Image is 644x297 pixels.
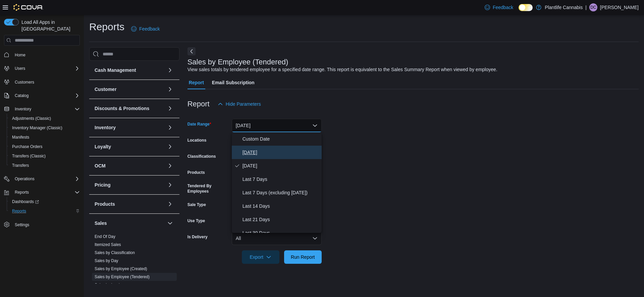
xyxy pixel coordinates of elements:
[12,175,80,183] span: Operations
[166,66,174,74] button: Cash Management
[9,152,80,160] span: Transfers (Classic)
[95,201,115,207] h3: Products
[95,234,115,239] a: End Of Day
[89,20,124,34] h1: Reports
[187,66,497,73] div: View sales totals by tendered employee for a specified date range. This report is equivalent to t...
[482,1,516,14] a: Feedback
[232,232,322,245] button: All
[7,197,83,206] a: Dashboards
[589,3,597,11] div: Donna Chapman
[1,91,83,100] button: Catalog
[15,66,25,71] span: Users
[95,250,135,255] a: Sales by Classification
[15,80,34,85] span: Customers
[12,92,80,100] span: Catalog
[12,51,28,59] a: Home
[519,4,533,11] input: Dark Mode
[12,188,80,196] span: Reports
[128,22,162,36] a: Feedback
[12,92,31,100] button: Catalog
[95,275,150,279] a: Sales by Employee (Tendered)
[9,114,80,122] span: Adjustments (Classic)
[12,188,32,196] button: Reports
[9,207,29,215] a: Reports
[166,123,174,132] button: Inventory
[212,76,255,89] span: Email Subscription
[15,222,29,228] span: Settings
[12,135,29,140] span: Manifests
[95,143,165,150] button: Loyalty
[9,161,32,169] a: Transfers
[95,283,124,287] a: Sales by Invoice
[9,114,54,122] a: Adjustments (Classic)
[189,76,204,89] span: Report
[9,161,80,169] span: Transfers
[590,3,596,11] span: DC
[12,116,51,121] span: Adjustments (Classic)
[187,170,205,175] label: Products
[600,3,639,11] p: [PERSON_NAME]
[12,199,39,204] span: Dashboards
[9,143,45,151] a: Purchase Orders
[95,242,121,247] span: Itemized Sales
[215,97,264,111] button: Hide Parameters
[12,221,32,229] a: Settings
[95,282,124,288] span: Sales by Invoice
[12,78,37,86] a: Customers
[7,133,83,142] button: Manifests
[166,162,174,170] button: OCM
[187,58,288,66] h3: Sales by Employee (Tendered)
[166,85,174,93] button: Customer
[243,202,319,210] span: Last 14 Days
[545,3,583,11] p: Plantlife Cannabis
[12,163,29,168] span: Transfers
[19,19,80,32] span: Load All Apps in [GEOGRAPHIC_DATA]
[284,250,322,264] button: Run Report
[95,67,136,73] h3: Cash Management
[13,4,43,11] img: Cova
[7,142,83,151] button: Purchase Orders
[95,266,147,271] span: Sales by Employee (Created)
[9,143,80,151] span: Purchase Orders
[95,124,165,131] button: Inventory
[187,138,207,143] label: Locations
[95,67,165,73] button: Cash Management
[15,52,25,58] span: Home
[9,152,48,160] a: Transfers (Classic)
[7,114,83,123] button: Adjustments (Classic)
[291,254,315,260] span: Run Report
[12,144,43,149] span: Purchase Orders
[95,250,135,255] span: Sales by Classification
[95,234,115,239] span: End Of Day
[187,154,216,159] label: Classifications
[12,220,80,229] span: Settings
[187,100,210,108] h3: Report
[95,105,149,112] h3: Discounts & Promotions
[9,207,80,215] span: Reports
[7,206,83,216] button: Reports
[9,124,65,132] a: Inventory Manager (Classic)
[15,176,35,182] span: Operations
[187,121,211,127] label: Date Range
[187,218,205,224] label: Use Type
[243,148,319,156] span: [DATE]
[243,215,319,224] span: Last 21 Days
[226,101,261,107] span: Hide Parameters
[12,78,80,86] span: Customers
[12,64,80,72] span: Users
[166,200,174,208] button: Products
[242,250,279,264] button: Export
[95,258,118,263] span: Sales by Day
[243,175,319,183] span: Last 7 Days
[95,105,165,112] button: Discounts & Promotions
[95,258,118,263] a: Sales by Day
[9,133,80,141] span: Manifests
[187,47,196,55] button: Next
[519,11,519,11] span: Dark Mode
[1,104,83,114] button: Inventory
[95,86,116,93] h3: Customer
[15,93,29,98] span: Catalog
[232,132,322,233] div: Select listbox
[7,123,83,133] button: Inventory Manager (Classic)
[1,77,83,87] button: Customers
